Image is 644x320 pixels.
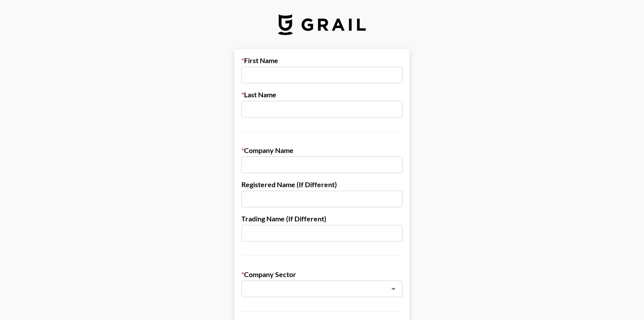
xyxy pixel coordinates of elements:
[241,56,403,65] label: First Name
[241,90,403,99] label: Last Name
[241,180,403,189] label: Registered Name (If Different)
[387,283,400,295] button: Open
[241,214,403,223] label: Trading Name (If Different)
[278,14,366,35] img: Grail Talent Logo
[241,146,403,155] label: Company Name
[241,270,403,279] label: Company Sector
